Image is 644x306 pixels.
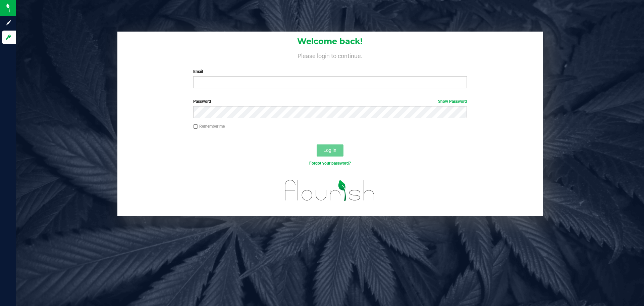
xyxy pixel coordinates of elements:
[317,144,343,157] button: Log In
[117,37,543,46] h1: Welcome back!
[117,51,543,59] h4: Please login to continue.
[193,69,467,75] label: Email
[323,147,336,153] span: Log In
[5,34,12,41] inline-svg: Log in
[193,99,211,104] span: Password
[438,99,467,104] a: Show Password
[193,123,225,129] label: Remember me
[309,161,351,166] a: Forgot your password?
[5,19,12,26] inline-svg: Sign up
[193,124,198,129] input: Remember me
[277,173,383,208] img: flourish_logo.svg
